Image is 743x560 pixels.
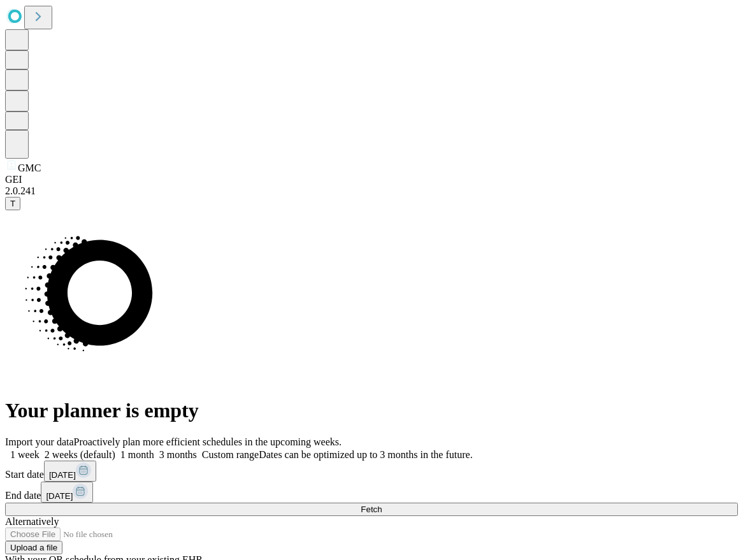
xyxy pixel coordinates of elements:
span: [DATE] [46,491,73,501]
button: [DATE] [44,461,96,482]
button: Upload a file [5,541,62,554]
button: Fetch [5,503,738,516]
div: GEI [5,174,738,185]
span: Proactively plan more efficient schedules in the upcoming weeks. [74,436,342,447]
div: End date [5,482,738,503]
span: 1 week [10,449,40,460]
span: [DATE] [49,470,76,480]
span: Fetch [361,505,382,514]
span: Alternatively [5,516,59,527]
span: Import your data [5,436,74,447]
span: 1 month [120,449,154,460]
span: Dates can be optimized up to 3 months in the future. [259,449,472,460]
button: T [5,197,20,210]
span: 3 months [159,449,197,460]
span: 2 weeks (default) [45,449,115,460]
button: [DATE] [41,482,93,503]
h1: Your planner is empty [5,399,738,422]
div: Start date [5,461,738,482]
span: Custom range [202,449,259,460]
div: 2.0.241 [5,185,738,197]
span: GMC [18,162,41,173]
span: T [10,199,15,208]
